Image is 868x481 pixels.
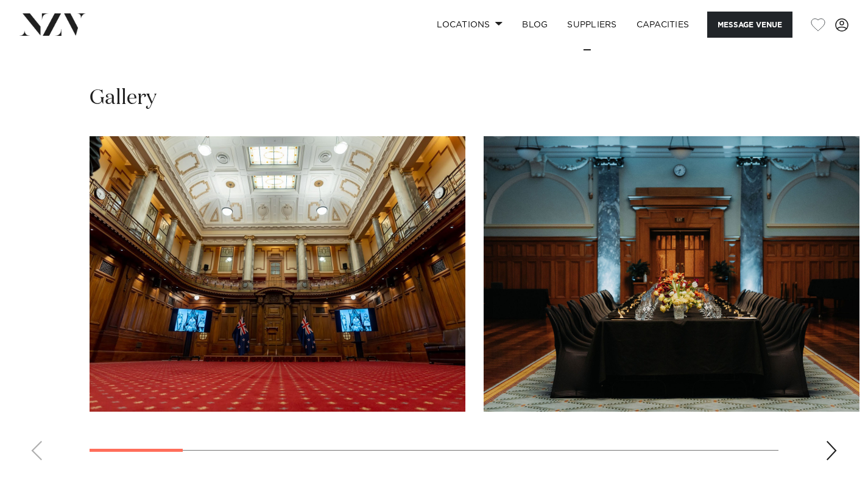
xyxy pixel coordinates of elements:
[90,136,465,412] swiper-slide: 1 / 13
[484,136,859,412] swiper-slide: 2 / 13
[427,12,512,38] a: Locations
[557,12,626,38] a: SUPPLIERS
[627,12,699,38] a: Capacities
[512,12,557,38] a: BLOG
[707,12,792,38] button: Message Venue
[90,85,157,112] h2: Gallery
[19,13,86,35] img: nzv-logo.png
